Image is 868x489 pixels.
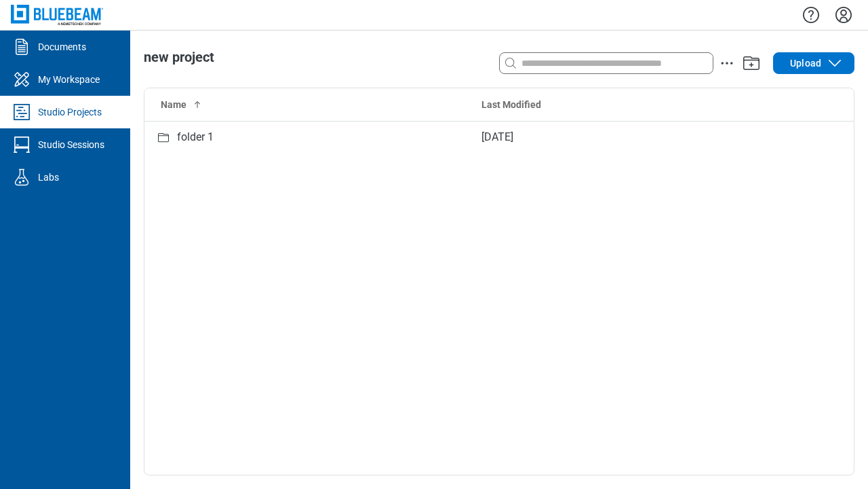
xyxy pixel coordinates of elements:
div: Last Modified [481,98,772,111]
svg: Studio Sessions [11,134,33,156]
svg: Studio Projects [11,101,33,123]
div: Labs [38,170,59,184]
div: Studio Projects [38,105,102,119]
div: Studio Sessions [38,138,104,151]
div: Name [161,98,460,111]
span: Upload [790,56,821,70]
td: [DATE] [471,121,783,153]
svg: Documents [11,36,33,58]
span: new project [144,49,214,65]
img: Bluebeam, Inc. [11,5,103,24]
div: folder 1 [177,129,214,146]
div: My Workspace [38,73,100,86]
svg: Labs [11,166,33,188]
button: Upload [773,52,854,74]
table: Studio items table [144,88,854,153]
button: Add [741,52,762,74]
button: Settings [833,3,854,26]
button: action-menu [719,55,735,71]
svg: My Workspace [11,69,33,90]
div: Documents [38,40,86,54]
